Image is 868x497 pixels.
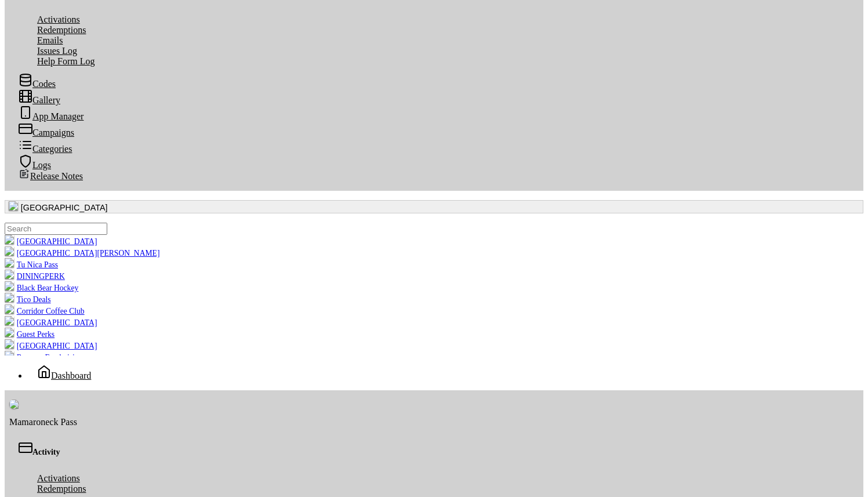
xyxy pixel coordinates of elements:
a: DININGPERK [5,272,65,281]
a: Tu Nica Pass [5,260,58,269]
img: 65Ub9Kbg6EKkVtfooX73hwGGlFbexxHlnpgbdEJ1.png [5,293,14,302]
a: Guest Perks [5,330,55,339]
img: 47e4GQXcRwEyAopLUql7uJl1j56dh6AIYZC79JbN.png [5,258,14,267]
a: Black Bear Hockey [5,284,78,292]
a: Campaigns [9,126,83,139]
a: Corridor Coffee Club [5,307,85,315]
a: Renown Fundraising [5,353,82,362]
a: Codes [9,77,65,90]
ul: [GEOGRAPHIC_DATA] [5,223,863,355]
a: Emails [28,34,72,47]
a: Activations [28,471,89,485]
img: placeholder-img.jpg [9,400,859,409]
img: UvwXJMpi3zTF1NL6z0MrguGCGojMqrs78ysOqfof.png [9,400,19,409]
img: K4l2YXTIjFACqk0KWxAYWeegfTH760UHSb81tAwr.png [5,351,14,360]
a: Logs [9,158,60,172]
a: Categories [9,142,81,155]
a: Tico Deals [5,295,51,304]
img: hvStDAXTQetlbtk3PNAXwGlwD7WEZXonuVeW2rdL.png [5,270,14,279]
a: [GEOGRAPHIC_DATA] [5,318,97,327]
input: .form-control-sm [5,223,107,235]
a: Redemptions [28,482,95,495]
a: Dashboard [28,369,100,382]
a: Gallery [9,93,70,107]
img: l9qMkhaEtrtl2KSmeQmIMMuo0MWM2yK13Spz7TvA.png [5,304,14,314]
img: 6qBkrh2eejXCvwZeVufD6go3Uq64XlMHrWU4p7zb.png [5,339,14,349]
img: 0SBPtshqTvrgEtdEgrWk70gKnUHZpYRm94MZ5hDb.png [9,201,18,211]
img: tkJrFNJtkYdINYgDz5NKXeljSIEE1dFH4lXLzz2S.png [5,328,14,337]
a: Issues Log [28,44,86,57]
img: 5ywTDdZapyxoEde0k2HeV1po7LOSCqTTesrRKvPe.png [5,316,14,325]
a: Help Form Log [28,55,104,68]
a: App Manager [9,110,93,123]
div: Activity [19,441,849,457]
button: [GEOGRAPHIC_DATA] [5,200,863,213]
a: Release Notes [9,169,92,183]
a: [GEOGRAPHIC_DATA] [5,342,97,350]
a: Redemptions [28,23,95,37]
a: [GEOGRAPHIC_DATA][PERSON_NAME] [5,249,159,257]
div: Mamaroneck Pass [9,417,859,427]
img: 8mwdIaqQ57Gxce0ZYLDdt4cfPpXx8QwJjnoSsc4c.png [5,281,14,291]
img: 0SBPtshqTvrgEtdEgrWk70gKnUHZpYRm94MZ5hDb.png [5,235,14,244]
img: mQPUoQxfIUcZGVjFKDSEKbT27olGNZVpZjUgqHNS.png [5,246,14,256]
a: Activations [28,13,89,26]
a: [GEOGRAPHIC_DATA] [5,237,97,246]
